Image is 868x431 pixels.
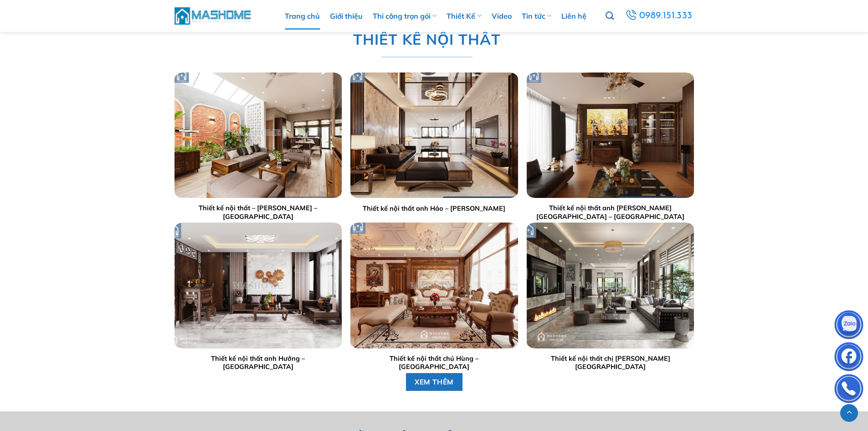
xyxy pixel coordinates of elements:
[350,223,518,348] img: Trang chủ 37
[330,2,363,30] a: Giới thiệu
[175,6,252,26] img: MasHome – Tổng Thầu Thiết Kế Và Xây Nhà Trọn Gói
[527,223,694,348] img: Trang chủ 38
[373,2,437,30] a: Thi công trọn gói
[285,2,320,30] a: Trang chủ
[623,8,695,25] a: 0989.151.333
[638,8,693,24] span: 0989.151.333
[179,204,337,221] a: Thiết kế nội thất – [PERSON_NAME] – [GEOGRAPHIC_DATA]
[406,373,462,390] a: XEM THÊM
[531,354,689,371] a: Thiết kế nội thất chị [PERSON_NAME][GEOGRAPHIC_DATA]
[174,223,341,348] img: Trang chủ 36
[835,312,863,340] img: Zalo
[561,2,586,30] a: Liên hệ
[350,73,518,198] img: Trang chủ 34
[606,6,614,26] a: Tìm kiếm
[179,354,337,371] a: Thiết kế nội thất anh Hưởng – [GEOGRAPHIC_DATA]
[835,376,863,404] img: Phone
[531,204,689,221] a: Thiết kế nội thất anh [PERSON_NAME][GEOGRAPHIC_DATA] – [GEOGRAPHIC_DATA]
[353,28,500,51] span: THIẾT KẾ NỘI THẤT
[835,344,863,372] img: Facebook
[355,354,513,371] a: Thiết kế nội thất chú Hùng – [GEOGRAPHIC_DATA]
[415,376,454,387] span: XEM THÊM
[492,2,512,30] a: Video
[363,204,505,213] a: Thiết kế nội thất anh Hảo – [PERSON_NAME]
[527,73,694,198] img: Trang chủ 35
[447,2,481,30] a: Thiết Kế
[840,404,858,422] a: Lên đầu trang
[174,73,341,198] img: Trang chủ 33
[522,2,551,30] a: Tin tức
